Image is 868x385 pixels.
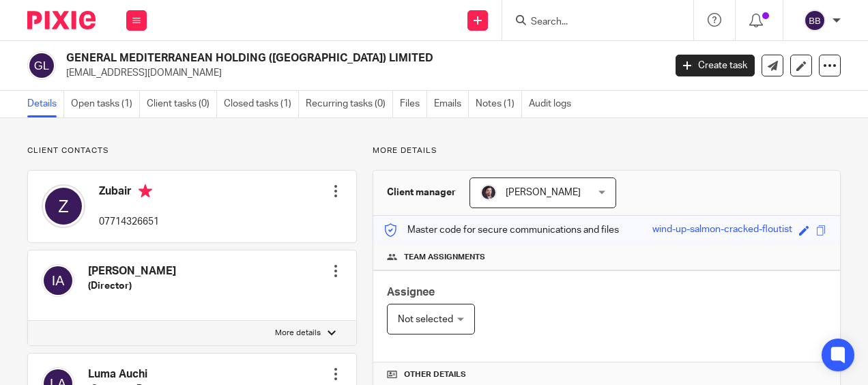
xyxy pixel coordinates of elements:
i: Primary [139,184,152,198]
span: Team assignments [404,252,485,263]
img: Pixie [27,11,96,29]
p: [EMAIL_ADDRESS][DOMAIN_NAME] [66,66,655,80]
a: Client tasks (0) [147,91,217,117]
img: svg%3E [804,10,826,31]
a: Notes (1) [476,91,522,117]
h4: [PERSON_NAME] [88,264,176,279]
img: svg%3E [42,184,85,228]
span: Not selected [398,315,453,324]
div: wind-up-salmon-cracked-floutist [652,223,792,238]
img: svg%3E [42,264,74,297]
a: Create task [676,55,755,76]
p: More details [373,145,841,156]
img: svg%3E [27,51,56,80]
a: Details [27,91,64,117]
h3: Client manager [387,186,456,199]
p: 07714326651 [99,215,159,229]
h5: (Director) [88,279,176,293]
p: Master code for secure communications and files [384,223,619,237]
h2: GENERAL MEDITERRANEAN HOLDING ([GEOGRAPHIC_DATA]) LIMITED [66,51,537,66]
img: Capture.PNG [480,184,497,201]
h4: Luma Auchi [88,367,177,382]
input: Search [530,16,652,29]
p: Client contacts [27,145,357,156]
a: Closed tasks (1) [224,91,299,117]
span: Other details [404,369,466,380]
a: Emails [434,91,469,117]
span: Assignee [387,287,435,298]
p: More details [275,328,321,339]
span: [PERSON_NAME] [506,188,581,197]
a: Audit logs [529,91,578,117]
h4: Zubair [99,184,159,201]
a: Recurring tasks (0) [306,91,393,117]
a: Files [400,91,427,117]
a: Open tasks (1) [71,91,140,117]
